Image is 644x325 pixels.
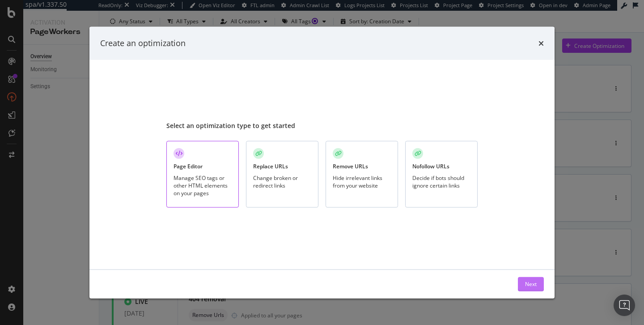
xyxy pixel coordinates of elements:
[253,162,288,170] div: Replace URLs
[174,174,232,197] div: Manage SEO tags or other HTML elements on your pages
[166,121,478,130] div: Select an optimization type to get started
[614,295,635,316] div: Open Intercom Messenger
[100,38,186,49] div: Create an optimization
[89,27,555,299] div: modal
[174,162,203,170] div: Page Editor
[412,174,470,189] div: Decide if bots should ignore certain links
[538,38,544,49] div: times
[412,162,449,170] div: Nofollow URLs
[253,174,311,189] div: Change broken or redirect links
[333,162,368,170] div: Remove URLs
[525,280,537,288] div: Next
[333,174,391,189] div: Hide irrelevant links from your website
[518,277,544,291] button: Next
